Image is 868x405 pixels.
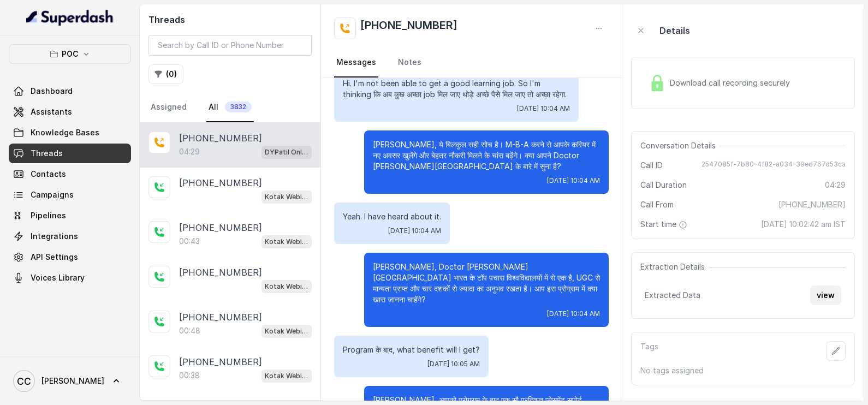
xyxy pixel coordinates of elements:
p: [PHONE_NUMBER] [179,176,262,189]
span: Knowledge Bases [31,127,99,138]
p: No tags assigned [640,365,846,376]
nav: Tabs [334,48,609,78]
a: [PERSON_NAME] [9,366,131,396]
p: [PHONE_NUMBER] [179,311,262,324]
span: [DATE] 10:04 AM [517,104,570,113]
p: [PHONE_NUMBER] [179,221,262,234]
a: Notes [396,48,424,78]
span: Pipelines [31,210,66,221]
p: Kotak Webinar Reminder [265,236,308,247]
span: 2547085f-7b80-4f82-a034-39ed767d53ca [701,160,846,171]
span: Extraction Details [640,261,709,272]
span: Integrations [31,231,78,242]
button: POC [9,44,131,64]
span: [DATE] 10:04 AM [547,309,600,318]
p: 00:43 [179,236,200,247]
span: Download call recording securely [670,78,794,88]
a: API Settings [9,247,131,267]
h2: Threads [148,13,312,26]
span: [DATE] 10:05 AM [427,360,480,368]
span: Conversation Details [640,140,720,151]
span: API Settings [31,252,78,263]
span: [PHONE_NUMBER] [778,199,846,210]
p: [PHONE_NUMBER] [179,355,262,368]
a: Pipelines [9,206,131,225]
a: All3832 [206,93,254,122]
span: Extracted Data [645,290,700,301]
span: 3832 [225,102,252,112]
a: Dashboard [9,81,131,101]
span: [DATE] 10:04 AM [388,227,441,235]
input: Search by Call ID or Phone Number [148,35,312,56]
p: Kotak Webinar Reminder [265,371,308,382]
text: CC [17,376,31,387]
a: Integrations [9,227,131,246]
a: Contacts [9,164,131,184]
a: Assigned [148,93,189,122]
span: 04:29 [825,180,846,190]
span: Call From [640,199,674,210]
a: Threads [9,144,131,163]
p: Kotak Webinar Reminder [265,192,308,202]
p: Hi. I'm not been able to get a good learning job. So I'm thinking कि अब कुछ अच्छा job मिल जाए थोड़... [343,78,570,100]
img: light.svg [26,9,114,26]
span: Voices Library [31,272,85,283]
p: Program के बाद, what benefit will I get? [343,344,480,355]
span: [PERSON_NAME] [41,376,104,386]
nav: Tabs [148,93,312,122]
span: Campaigns [31,189,74,200]
p: Tags [640,341,658,361]
p: POC [62,47,79,61]
p: [PERSON_NAME], ये बिलकुल सही सोच है। M-B-A करने से आपके करियर में नए अवसर खुलेंगे और बेहतर नौकरी ... [373,139,600,172]
span: [DATE] 10:02:42 am IST [761,219,846,230]
span: Assistants [31,106,72,117]
button: (0) [148,64,183,84]
img: Lock Icon [649,75,665,91]
p: DYPatil Online MBA [265,147,308,158]
p: [PERSON_NAME], Doctor [PERSON_NAME][GEOGRAPHIC_DATA] भारत के टॉप पचास विश्वविद्यालयों में से एक ह... [373,261,600,305]
span: Threads [31,148,63,159]
span: Contacts [31,169,66,180]
p: Details [659,24,690,37]
p: Kotak Webinar Reminder [265,281,308,292]
a: Assistants [9,102,131,122]
p: [PHONE_NUMBER] [179,266,262,279]
span: Dashboard [31,86,73,97]
p: Yeah. I have heard about it. [343,211,441,222]
p: 00:38 [179,370,200,381]
a: Voices Library [9,268,131,288]
span: [DATE] 10:04 AM [547,176,600,185]
p: [PHONE_NUMBER] [179,132,262,145]
button: view [810,285,841,305]
span: Call ID [640,160,663,171]
p: 00:48 [179,325,200,336]
h2: [PHONE_NUMBER] [360,17,457,39]
p: 04:29 [179,146,200,157]
a: Messages [334,48,378,78]
span: Start time [640,219,689,230]
p: Kotak Webinar Reminder [265,326,308,337]
span: Call Duration [640,180,687,190]
a: Knowledge Bases [9,123,131,142]
a: Campaigns [9,185,131,205]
